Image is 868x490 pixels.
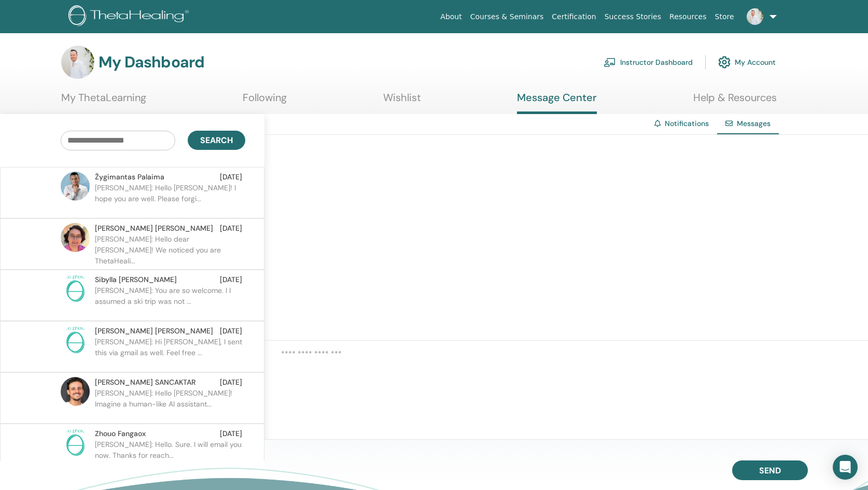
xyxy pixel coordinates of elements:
[61,428,90,457] img: no-photo.png
[604,51,693,74] a: Instructor Dashboard
[220,428,242,439] span: [DATE]
[68,5,192,29] img: logo.png
[220,172,242,183] span: [DATE]
[665,119,709,128] a: Notifications
[732,460,808,480] button: Send
[95,285,245,316] p: [PERSON_NAME]: You are so welcome. I I assumed a ski trip was not ...
[95,223,213,234] span: [PERSON_NAME] [PERSON_NAME]
[95,388,245,419] p: [PERSON_NAME]: Hello [PERSON_NAME]! Imagine a human-like AI assistant...
[95,326,213,337] span: [PERSON_NAME] [PERSON_NAME]
[95,274,177,285] span: Sibylla [PERSON_NAME]
[95,234,245,265] p: [PERSON_NAME]: Hello dear [PERSON_NAME]! We noticed you are ThetaHeali...
[759,465,781,476] span: Send
[711,7,738,26] a: Store
[436,7,466,26] a: About
[220,377,242,388] span: [DATE]
[466,7,548,26] a: Courses & Seminars
[200,135,233,146] span: Search
[61,274,90,303] img: no-photo.png
[95,183,245,214] p: [PERSON_NAME]: Hello [PERSON_NAME]! I hope you are well. Please forgi...
[188,131,245,150] button: Search
[61,377,90,406] img: default.jpg
[95,428,146,439] span: Zhouo Fangaox
[243,91,287,111] a: Following
[220,326,242,337] span: [DATE]
[718,51,776,74] a: My Account
[95,439,245,470] p: [PERSON_NAME]: Hello. Sure. I will email you now. Thanks for reach...
[95,377,195,388] span: [PERSON_NAME] SANCAKTAR
[718,53,731,71] img: cog.svg
[600,7,665,26] a: Success Stories
[61,326,90,355] img: no-photo.png
[665,7,711,26] a: Resources
[548,7,600,26] a: Certification
[517,91,597,114] a: Message Center
[693,91,777,111] a: Help & Resources
[747,8,763,25] img: default.jpg
[833,455,858,480] div: Open Intercom Messenger
[220,223,242,234] span: [DATE]
[61,172,90,201] img: default.jpg
[383,91,421,111] a: Wishlist
[61,223,90,252] img: default.jpg
[61,91,146,111] a: My ThetaLearning
[604,58,616,67] img: chalkboard-teacher.svg
[95,337,245,368] p: [PERSON_NAME]: Hi [PERSON_NAME], I sent this via gmail as well. Feel free ...
[95,172,164,183] span: Žygimantas Palaima
[61,46,94,79] img: default.jpg
[220,274,242,285] span: [DATE]
[99,53,204,72] h3: My Dashboard
[737,119,771,128] span: Messages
